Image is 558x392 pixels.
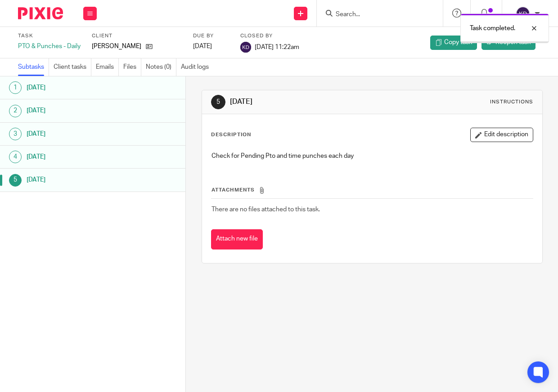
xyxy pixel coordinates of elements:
[9,105,22,117] div: 2
[123,58,141,76] a: Files
[27,150,126,164] h1: [DATE]
[240,42,251,53] img: svg%3E
[146,58,176,76] a: Notes (0)
[9,151,22,163] div: 4
[211,131,251,138] p: Description
[255,44,299,50] span: [DATE] 11:22am
[516,6,530,21] img: svg%3E
[92,32,182,40] label: Client
[211,151,533,160] p: Check for Pending Pto and time punches each day
[240,32,299,40] label: Closed by
[27,127,126,141] h1: [DATE]
[211,206,320,213] span: There are no files attached to this task.
[27,81,126,94] h1: [DATE]
[9,81,22,94] div: 1
[27,173,126,187] h1: [DATE]
[211,187,255,192] span: Attachments
[211,229,263,249] button: Attach new file
[193,32,229,40] label: Due by
[18,7,63,19] img: Pixie
[193,42,229,51] div: [DATE]
[230,97,391,107] h1: [DATE]
[96,58,119,76] a: Emails
[54,58,91,76] a: Client tasks
[490,98,533,106] div: Instructions
[27,104,126,117] h1: [DATE]
[18,32,81,40] label: Task
[470,128,533,142] button: Edit description
[470,24,515,33] p: Task completed.
[18,58,49,76] a: Subtasks
[9,128,22,140] div: 3
[18,42,81,51] div: PTO & Punches - Daily
[211,95,225,109] div: 5
[92,42,141,51] p: [PERSON_NAME]
[181,58,213,76] a: Audit logs
[9,174,22,187] div: 5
